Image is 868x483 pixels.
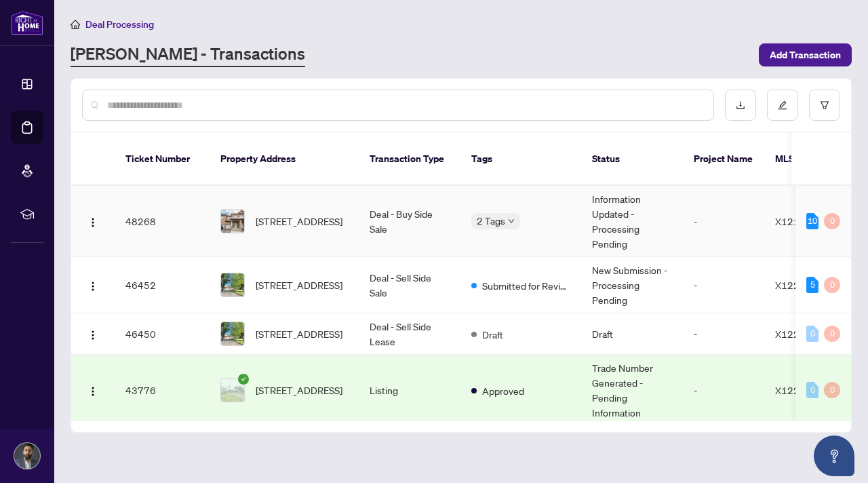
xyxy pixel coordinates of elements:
[683,355,764,426] td: -
[820,100,829,110] span: filter
[683,257,764,313] td: -
[82,379,104,401] button: Logo
[806,326,818,342] div: 0
[764,133,846,186] th: MLS #
[359,257,460,313] td: Deal - Sell Side Sale
[814,436,854,476] button: Open asap
[806,382,818,398] div: 0
[683,133,764,186] th: Project Name
[359,313,460,355] td: Deal - Sell Side Lease
[508,218,515,225] span: down
[359,355,460,426] td: Listing
[71,20,80,29] span: home
[806,213,818,229] div: 10
[115,186,210,257] td: 48268
[359,186,460,257] td: Deal - Buy Side Sale
[115,257,210,313] td: 46452
[221,210,244,233] img: thumbnail-img
[581,133,683,186] th: Status
[115,355,210,426] td: 43776
[809,90,840,121] button: filter
[71,43,305,67] a: [PERSON_NAME] - Transactions
[775,215,830,227] span: X12158835
[221,379,244,402] img: thumbnail-img
[359,133,460,186] th: Transaction Type
[87,217,98,228] img: Logo
[82,210,104,232] button: Logo
[256,214,342,229] span: [STREET_ADDRESS]
[778,100,787,110] span: edit
[824,326,840,342] div: 0
[824,277,840,293] div: 0
[683,313,764,355] td: -
[767,90,798,121] button: edit
[482,278,570,293] span: Submitted for Review
[14,443,40,469] img: Profile Icon
[477,213,505,229] span: 2 Tags
[581,355,683,426] td: Trade Number Generated - Pending Information
[115,313,210,355] td: 46450
[775,328,830,340] span: X12232274
[87,330,98,341] img: Logo
[581,257,683,313] td: New Submission - Processing Pending
[581,313,683,355] td: Draft
[87,281,98,292] img: Logo
[759,43,852,66] button: Add Transaction
[824,382,840,398] div: 0
[256,326,342,341] span: [STREET_ADDRESS]
[806,277,818,293] div: 5
[256,383,342,398] span: [STREET_ADDRESS]
[11,10,43,35] img: logo
[482,327,503,342] span: Draft
[210,133,359,186] th: Property Address
[221,322,244,345] img: thumbnail-img
[82,323,104,345] button: Logo
[581,186,683,257] td: Information Updated - Processing Pending
[82,274,104,296] button: Logo
[482,383,524,398] span: Approved
[115,133,210,186] th: Ticket Number
[221,273,244,296] img: thumbnail-img
[770,44,841,66] span: Add Transaction
[725,90,756,121] button: download
[736,100,745,110] span: download
[460,133,581,186] th: Tags
[683,186,764,257] td: -
[775,384,830,396] span: X12252133
[256,277,342,292] span: [STREET_ADDRESS]
[87,386,98,397] img: Logo
[85,18,154,31] span: Deal Processing
[775,279,830,291] span: X12232274
[824,213,840,229] div: 0
[238,374,249,385] span: check-circle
